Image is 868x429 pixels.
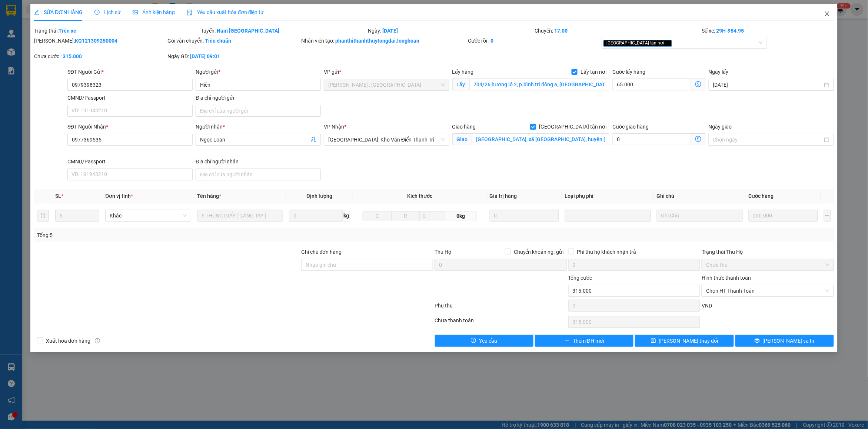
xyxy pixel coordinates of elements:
b: [DATE] 09:01 [190,53,220,59]
div: Nhân viên tạo: [301,37,467,45]
div: Chuyến: [534,27,701,35]
b: Trên xe [59,28,76,34]
button: plus [824,210,831,222]
span: save [651,338,656,344]
span: exclamation-circle [471,338,476,344]
span: Thu Hộ [435,249,451,255]
span: Hà Nội: Kho Văn Điển Thanh Trì [328,134,445,145]
div: VP gửi [324,68,449,76]
span: Tổng cước [568,275,592,281]
span: Hồ Chí Minh : Kho Quận 12 [328,79,445,90]
span: VND [702,303,712,309]
span: SL [55,193,61,199]
input: 0 [749,210,818,222]
span: Lấy tận nơi [578,68,609,76]
span: clock-circle [94,10,100,15]
div: [PERSON_NAME]: [34,37,166,45]
span: Lấy [452,79,469,90]
label: Cước giao hàng [612,124,649,130]
button: Close [817,4,838,24]
th: Ghi chú [654,189,746,203]
input: Ghi Chú [657,210,743,222]
div: Tuyến: [200,27,368,35]
span: Giao hàng [452,124,476,130]
button: exclamation-circleYêu cầu [435,335,533,347]
span: user-add [310,137,316,143]
span: Kích thước [407,193,432,199]
span: Thêm ĐH mới [573,337,604,345]
span: Giá trị hàng [490,193,517,199]
span: Đơn vị tính [105,193,133,199]
span: VP Nhận [324,124,344,130]
div: Phụ thu [434,302,567,315]
span: SỬA ĐƠN HÀNG [34,9,83,15]
span: Chọn HT Thanh Toán [706,285,829,296]
label: Ngày lấy [709,69,729,75]
div: Ngày: [367,27,534,35]
b: 0 [491,38,494,44]
span: dollar-circle [695,136,701,142]
span: Khác [110,210,187,221]
input: VD: Bàn, Ghế [197,210,283,222]
button: save[PERSON_NAME] thay đổi [635,335,734,347]
span: dollar-circle [695,81,701,87]
span: Chuyển khoản ng. gửi [511,248,567,256]
span: Yêu cầu xuất hóa đơn điện tử [187,9,264,15]
span: [GEOGRAPHIC_DATA] tận nơi [536,123,609,131]
span: [PERSON_NAME] thay đổi [659,337,718,345]
button: plusThêm ĐH mới [535,335,633,347]
span: Tên hàng [197,193,221,199]
input: Địa chỉ của người nhận [196,169,321,180]
span: edit [34,10,39,15]
span: Xuất hóa đơn hàng [43,337,93,345]
img: icon [187,10,193,16]
span: Định lượng [307,193,333,199]
b: 315.000 [63,53,82,59]
span: plus [565,338,570,344]
label: Hình thức thanh toán [702,275,751,281]
button: delete [37,210,49,222]
span: Chưa thu [706,259,829,270]
b: Tiêu chuẩn [205,38,231,44]
b: phanthithanhthuytongdai.longhoan [335,38,419,44]
input: Lấy tận nơi [469,79,610,90]
div: Số xe: [701,27,834,35]
div: Địa chỉ người nhận [196,157,321,166]
div: Chưa thanh toán [434,316,567,329]
input: D [363,212,392,220]
b: 29H-954.95 [716,28,744,34]
span: Lịch sử [94,9,121,15]
button: printer[PERSON_NAME] và In [735,335,834,347]
b: [DATE] [382,28,398,34]
span: Ảnh kiện hàng [133,9,175,15]
b: 17:00 [555,28,568,34]
label: Ghi chú đơn hàng [301,249,342,255]
input: Ngày lấy [713,81,823,89]
div: SĐT Người Gửi [67,68,193,76]
span: close [824,11,830,17]
span: Yêu cầu [479,337,497,345]
div: Tổng: 5 [37,231,335,239]
span: info-circle [95,338,100,343]
div: Trạng thái: [33,27,200,35]
div: Người gửi [196,68,321,76]
div: SĐT Người Nhận [67,123,193,131]
div: CMND/Passport [67,157,193,166]
input: Cước giao hàng [612,133,691,145]
input: Ghi chú đơn hàng [301,259,433,271]
span: picture [133,10,138,15]
input: Ngày giao [713,136,823,144]
div: CMND/Passport [67,94,193,102]
span: Cước hàng [749,193,774,199]
div: Chưa cước : [34,52,166,60]
span: printer [755,338,760,344]
b: Nam [GEOGRAPHIC_DATA] [217,28,280,34]
input: R [391,212,420,220]
span: Giao [452,133,472,145]
span: [GEOGRAPHIC_DATA] tận nơi [603,40,672,47]
input: C [419,212,445,220]
b: KQ121309250004 [75,38,117,44]
span: kg [343,210,350,222]
span: Lấy hàng [452,69,474,75]
input: 0 [490,210,559,222]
